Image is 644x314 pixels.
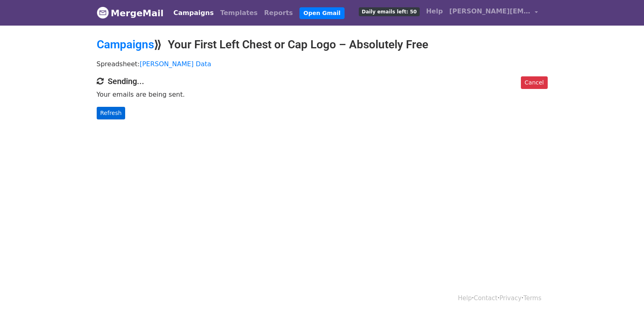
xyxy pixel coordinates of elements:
img: MergeMail logo [97,6,109,19]
h4: Sending... [97,76,548,86]
a: Campaigns [97,38,154,51]
a: Help [423,3,446,19]
a: Terms [523,295,541,302]
a: Templates [217,5,261,21]
a: Reports [261,5,296,21]
p: Your emails are being sent. [97,90,548,99]
iframe: Chat Widget [603,275,644,314]
a: Daily emails left: 50 [356,3,423,19]
a: Cancel [521,76,547,89]
a: MergeMail [97,4,164,22]
span: Daily emails left: 50 [359,7,419,16]
p: Spreadsheet: [97,60,548,68]
a: Contact [474,295,497,302]
a: Help [458,295,472,302]
a: Privacy [499,295,521,302]
a: Open Gmail [299,7,345,19]
a: [PERSON_NAME][EMAIL_ADDRESS][DOMAIN_NAME] [446,3,541,22]
a: Refresh [97,107,126,119]
a: [PERSON_NAME] Data [140,60,211,68]
h2: ⟫ Your First Left Chest or Cap Logo – Absolutely Free [97,38,548,52]
span: [PERSON_NAME][EMAIL_ADDRESS][DOMAIN_NAME] [449,6,531,16]
a: Campaigns [170,5,217,21]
